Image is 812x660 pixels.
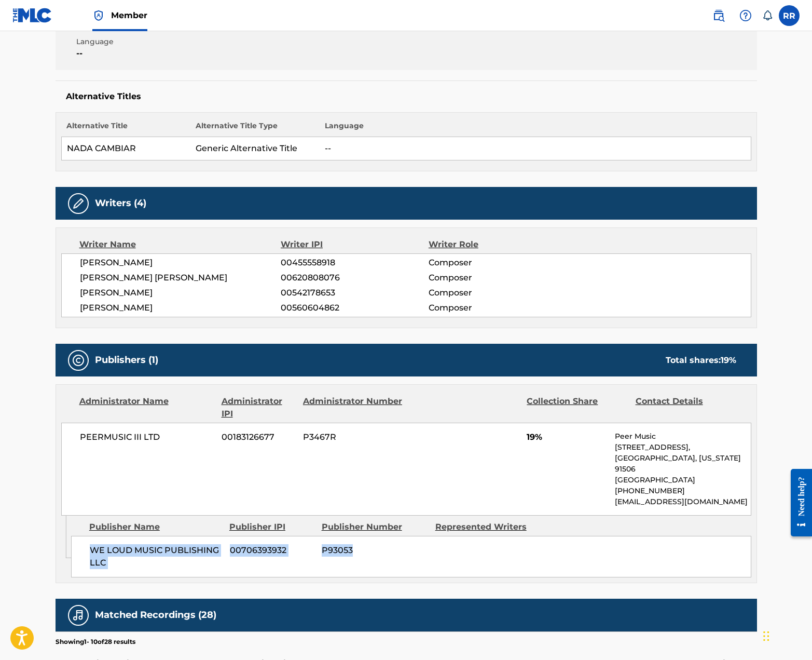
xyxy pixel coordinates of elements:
[222,395,295,420] div: Administrator IPI
[89,521,222,533] div: Publisher Name
[615,496,750,507] p: [EMAIL_ADDRESS][DOMAIN_NAME]
[90,544,222,569] span: WE LOUD MUSIC PUBLISHING LLC
[666,354,736,367] div: Total shares:
[190,137,320,160] td: Generic Alternative Title
[72,197,85,210] img: Writers
[230,544,314,557] span: 00706393932
[763,621,769,652] div: Drag
[281,302,428,314] span: 00560604862
[190,120,320,137] th: Alternative Title Type
[80,287,281,299] span: [PERSON_NAME]
[80,302,281,314] span: [PERSON_NAME]
[527,395,627,420] div: Collection Share
[779,5,800,26] div: User Menu
[56,637,135,646] p: Showing 1 - 10 of 28 results
[80,272,281,284] span: [PERSON_NAME] [PERSON_NAME]
[429,257,563,269] span: Composer
[66,91,747,102] h5: Alternative Titles
[222,431,295,443] span: 00183126677
[320,137,751,160] td: --
[435,521,541,533] div: Represented Writers
[76,47,244,60] span: --
[527,431,607,443] span: 19%
[735,5,756,26] div: Help
[760,610,812,660] iframe: Chat Widget
[708,5,729,26] a: Public Search
[303,395,404,420] div: Administrator Number
[721,355,736,365] span: 19 %
[95,609,216,621] h5: Matched Recordings (28)
[322,544,428,557] span: P93053
[320,120,751,137] th: Language
[12,8,52,23] img: MLC Logo
[72,354,85,367] img: Publishers
[80,257,281,269] span: [PERSON_NAME]
[615,431,750,442] p: Peer Music
[783,461,812,544] iframe: Resource Center
[712,9,725,22] img: search
[303,431,404,443] span: P3467R
[80,431,214,443] span: PEERMUSIC III LTD
[429,302,563,314] span: Composer
[229,521,314,533] div: Publisher IPI
[429,238,563,251] div: Writer Role
[281,257,428,269] span: 00455558918
[61,137,190,160] td: NADA CAMBIAR
[281,287,428,299] span: 00542178653
[429,287,563,299] span: Composer
[281,272,428,284] span: 00620808076
[615,442,750,453] p: [STREET_ADDRESS],
[429,272,563,284] span: Composer
[92,9,105,22] img: Top Rightsholder
[739,9,752,22] img: help
[615,486,750,496] p: [PHONE_NUMBER]
[762,10,773,21] div: Notifications
[76,36,244,47] span: Language
[79,395,214,420] div: Administrator Name
[72,609,85,622] img: Matched Recordings
[615,475,750,486] p: [GEOGRAPHIC_DATA]
[281,238,429,251] div: Writer IPI
[61,120,190,137] th: Alternative Title
[636,395,736,420] div: Contact Details
[322,521,428,533] div: Publisher Number
[95,197,146,209] h5: Writers (4)
[615,453,750,475] p: [GEOGRAPHIC_DATA], [US_STATE] 91506
[111,9,147,21] span: Member
[79,238,281,251] div: Writer Name
[95,354,158,366] h5: Publishers (1)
